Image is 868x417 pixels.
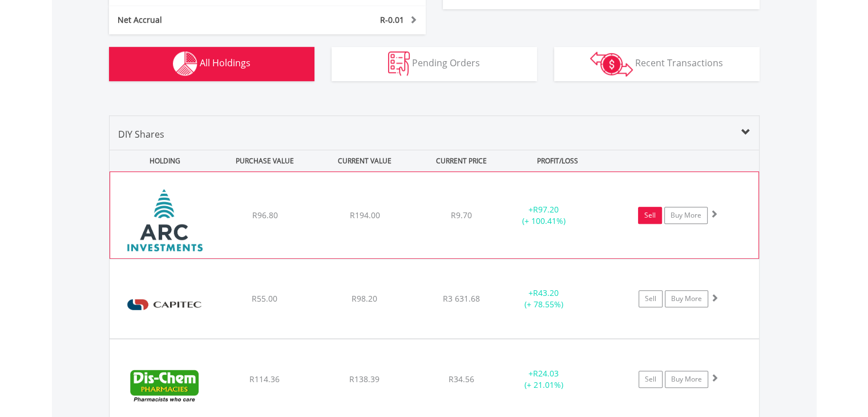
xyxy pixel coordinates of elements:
span: All Holdings [200,57,251,69]
span: Pending Orders [412,57,480,69]
button: All Holdings [109,47,314,81]
img: transactions-zar-wht.png [590,51,633,77]
div: + (+ 78.55%) [501,287,587,310]
button: Recent Transactions [554,47,760,81]
span: Recent Transactions [635,57,723,69]
span: R-0.01 [380,14,404,25]
a: Buy More [665,371,708,388]
img: EQU.ZA.CPI.png [115,274,213,335]
span: DIY Shares [118,128,164,141]
span: R114.36 [249,374,280,384]
button: Pending Orders [332,47,537,81]
img: holdings-wht.png [173,51,197,76]
a: Buy More [665,290,708,307]
span: R43.20 [533,287,559,298]
img: EQU.ZA.DCP.png [115,354,213,415]
span: R55.00 [252,293,277,304]
span: R34.56 [449,374,474,384]
span: R96.80 [252,210,277,220]
div: PROFIT/LOSS [509,150,607,171]
div: CURRENT VALUE [316,150,414,171]
img: EQU.ZA.AIL.png [116,186,214,255]
a: Sell [639,371,663,388]
div: PURCHASE VALUE [216,150,314,171]
span: R97.20 [533,204,559,215]
a: Sell [639,290,663,307]
div: CURRENT PRICE [415,150,506,171]
div: + (+ 100.41%) [500,204,586,227]
div: + (+ 21.01%) [501,368,587,391]
span: R9.70 [451,210,472,220]
a: Sell [638,207,662,224]
span: R3 631.68 [443,293,480,304]
span: R138.39 [349,374,380,384]
span: R194.00 [349,210,380,220]
img: pending_instructions-wht.png [388,51,410,76]
span: R98.20 [352,293,377,304]
div: Net Accrual [109,14,294,26]
a: Buy More [664,207,708,224]
div: HOLDING [110,150,214,171]
span: R24.03 [533,368,559,379]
